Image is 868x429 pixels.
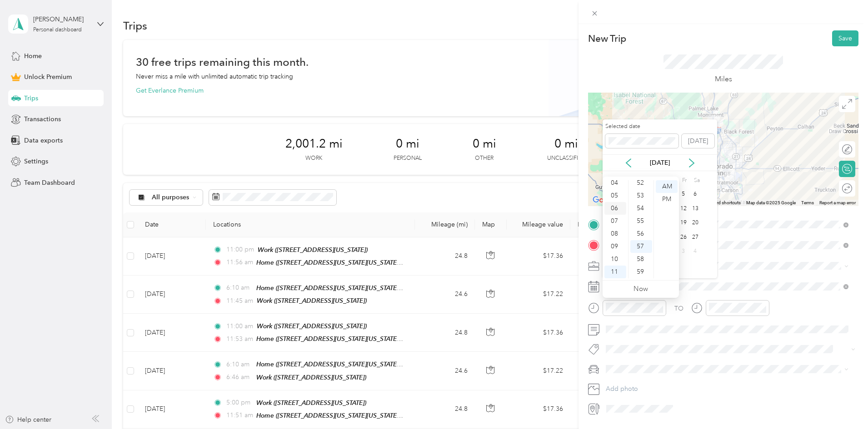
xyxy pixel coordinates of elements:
[641,158,679,168] p: [DATE]
[631,174,641,187] div: Mo
[678,232,689,243] div: 26
[678,203,689,214] div: 12
[682,134,714,148] button: [DATE]
[689,203,701,214] div: 13
[603,383,858,395] button: Add photo
[715,74,732,85] p: Miles
[630,177,652,189] div: 52
[689,189,701,200] div: 6
[681,174,689,187] div: Fr
[655,174,666,187] div: We
[604,240,626,253] div: 09
[819,200,856,205] a: Report a map error
[678,189,689,200] div: 5
[630,189,652,202] div: 53
[630,202,652,215] div: 54
[605,123,678,131] label: Selected date
[644,174,653,187] div: Tu
[746,200,796,205] span: Map data ©2025 Google
[604,189,626,202] div: 05
[689,246,701,257] div: 4
[590,194,620,206] a: Open this area in Google Maps (opens a new window)
[604,177,626,189] div: 04
[630,227,652,240] div: 56
[656,193,678,206] div: PM
[693,174,701,187] div: Sa
[689,217,701,229] div: 20
[604,227,626,240] div: 08
[630,266,652,278] div: 59
[590,194,620,206] img: Google
[604,215,626,227] div: 07
[832,30,858,46] button: Save
[630,240,652,253] div: 57
[678,246,689,257] div: 3
[678,217,689,229] div: 19
[817,378,868,429] iframe: Everlance-gr Chat Button Frame
[619,174,628,187] div: Su
[801,200,814,205] a: Terms (opens in new tab)
[689,232,701,243] div: 27
[630,253,652,266] div: 58
[702,200,741,206] button: Keyboard shortcuts
[634,285,648,293] a: Now
[656,180,678,193] div: AM
[604,266,626,278] div: 11
[674,304,683,313] div: TO
[630,215,652,227] div: 55
[604,253,626,266] div: 10
[669,174,678,187] div: Th
[588,32,626,45] p: New Trip
[604,202,626,215] div: 06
